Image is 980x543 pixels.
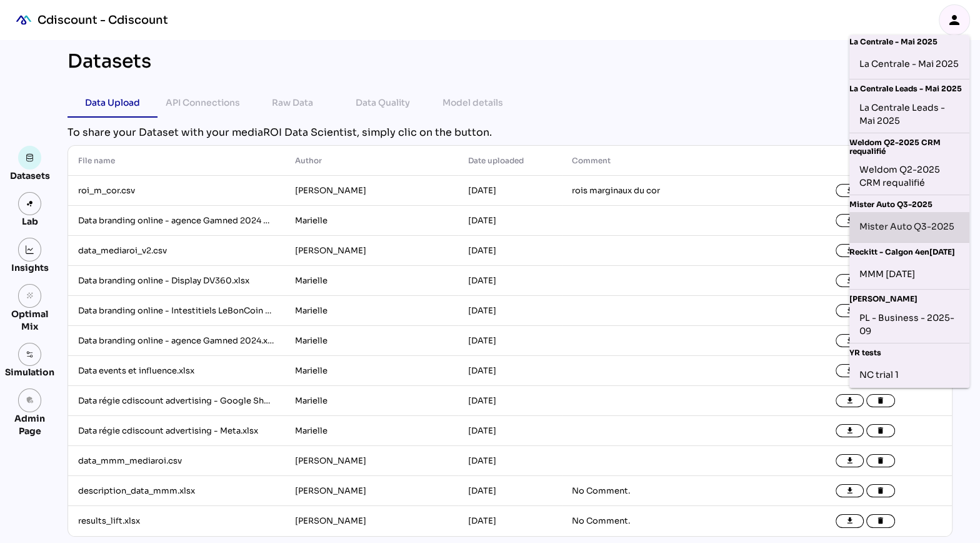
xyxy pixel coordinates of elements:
td: [DATE] [458,356,562,386]
td: Data events et influence.xlsx [68,356,285,386]
th: Date uploaded [458,146,562,176]
i: file_download [846,186,854,195]
i: file_download [846,246,854,255]
div: Weldom Q2-2025 CRM requalifié [849,133,969,159]
i: person [947,13,962,28]
div: Mister Auto Q3-2025 [859,217,959,237]
td: Marielle [285,296,458,326]
img: graph.svg [26,245,34,254]
i: file_download [846,517,854,525]
td: rois marginaux du cor [562,176,779,206]
div: Lab [16,215,44,228]
div: La Centrale - Mai 2025 [859,54,959,74]
th: File name [68,146,285,176]
td: Marielle [285,206,458,236]
i: file_download [846,337,854,345]
i: file_download [846,397,854,405]
i: delete [876,427,885,435]
div: Weldom Q2-2025 CRM requalifié [859,163,959,190]
div: Simulation [5,366,54,378]
i: delete [876,397,885,405]
td: Data branding online - Intestitiels LeBonCoin et Webedia.xlsx [68,296,285,326]
i: grain [26,292,34,300]
div: Raw Data [272,95,313,110]
td: [DATE] [458,326,562,356]
div: Cdiscount - Cdiscount [37,13,168,28]
div: MMM [DATE] [859,264,959,284]
div: La Centrale - Mai 2025 [849,33,969,49]
td: [PERSON_NAME] [285,506,458,536]
td: [DATE] [458,446,562,476]
td: Data régie cdiscount advertising - Meta.xlsx [68,416,285,446]
i: file_download [846,427,854,435]
i: delete [876,457,885,465]
td: description_data_mmm.xlsx [68,476,285,506]
img: data.svg [26,153,34,162]
td: Marielle [285,386,458,416]
td: Marielle [285,266,458,296]
td: [PERSON_NAME] [285,476,458,506]
td: [PERSON_NAME] [285,176,458,206]
td: [PERSON_NAME] [285,446,458,476]
div: Model details [442,95,503,110]
td: data_mediaroi_v2.csv [68,236,285,266]
td: [DATE] [458,386,562,416]
td: Data régie cdiscount advertising - Google Shopping.xlsx [68,386,285,416]
i: file_download [846,457,854,465]
td: [PERSON_NAME] [285,236,458,266]
td: [DATE] [458,176,562,206]
i: file_download [846,367,854,375]
div: [PERSON_NAME] [849,290,969,306]
div: Insights [11,261,49,274]
div: Data Quality [356,95,410,110]
i: admin_panel_settings [26,396,34,405]
img: settings.svg [26,350,34,359]
img: lab.svg [26,200,34,208]
th: Actions [779,146,952,176]
div: La Centrale Leads - Mai 2025 [849,79,969,96]
td: [DATE] [458,206,562,236]
td: Marielle [285,326,458,356]
i: delete [876,517,885,525]
div: PL - Business - 2025-09 [859,312,959,338]
td: [DATE] [458,296,562,326]
td: Data branding online - agence Gamned 2024.xlsx [68,326,285,356]
div: Datasets [10,170,50,182]
th: Author [285,146,458,176]
td: roi_m_cor.csv [68,176,285,206]
td: Data branding online - Display DV360.xlsx [68,266,285,296]
i: delete [876,487,885,495]
i: file_download [846,216,854,225]
td: Data branding online - agence Gamned 2024 V2 avec DOOH.xlsx [68,206,285,236]
div: Mister Auto Q3-2025 [849,195,969,211]
div: API Connections [166,95,240,110]
div: Datasets [67,50,151,73]
td: Marielle [285,356,458,386]
div: Optimal Mix [5,308,54,333]
td: data_mmm_mediaroi.csv [68,446,285,476]
td: [DATE] [458,506,562,536]
div: La Centrale Leads - Mai 2025 [859,101,959,128]
div: Data Upload [85,95,140,110]
td: No Comment. [562,476,779,506]
td: [DATE] [458,266,562,296]
div: Reckitt - Calgon 4en[DATE] [849,243,969,259]
i: file_download [846,277,854,285]
td: [DATE] [458,476,562,506]
i: file_download [846,307,854,315]
div: mediaROI [10,6,37,34]
th: Comment [562,146,779,176]
div: To share your Dataset with your mediaROI Data Scientist, simply clic on the button. [67,125,952,140]
td: [DATE] [458,416,562,446]
div: NC trial 1 [859,365,959,385]
td: Marielle [285,416,458,446]
i: file_download [846,487,854,495]
td: results_lift.xlsx [68,506,285,536]
td: [DATE] [458,236,562,266]
div: YR tests [849,343,969,360]
td: No Comment. [562,506,779,536]
div: Admin Page [5,412,54,437]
